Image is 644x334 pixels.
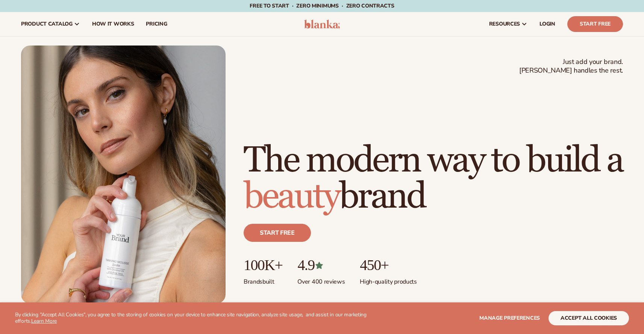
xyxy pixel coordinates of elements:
span: Manage preferences [479,314,540,322]
span: resources [489,21,520,27]
img: Female holding tanning mousse. [21,46,226,304]
p: High-quality products [360,273,417,286]
a: How It Works [86,12,140,36]
p: 100K+ [244,257,282,273]
p: By clicking "Accept All Cookies", you agree to the storing of cookies on your device to enhance s... [15,312,380,325]
button: Manage preferences [479,311,540,325]
a: resources [483,12,533,36]
span: Just add your brand. [PERSON_NAME] handles the rest. [519,58,623,75]
span: product catalog [21,21,73,27]
p: Over 400 reviews [297,273,345,286]
span: beauty [244,175,339,219]
p: 450+ [360,257,417,273]
p: 4.9 [297,257,345,273]
span: pricing [146,21,167,27]
button: accept all cookies [549,311,629,325]
a: Start free [244,224,311,242]
a: product catalog [15,12,86,36]
a: LOGIN [533,12,561,36]
p: Brands built [244,273,282,286]
h1: The modern way to build a brand [244,143,623,215]
a: Start Free [567,16,623,32]
a: pricing [140,12,173,36]
span: LOGIN [539,21,555,27]
a: Learn More [31,317,57,325]
img: logo [304,20,340,29]
span: Free to start · ZERO minimums · ZERO contracts [250,2,394,9]
span: How It Works [92,21,134,27]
